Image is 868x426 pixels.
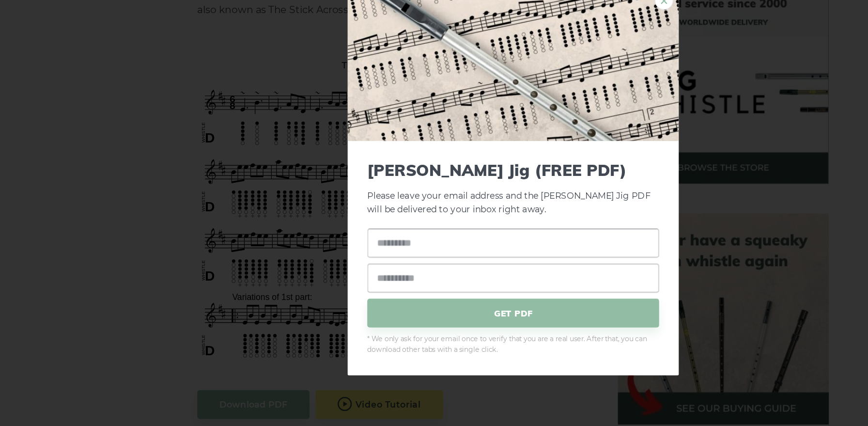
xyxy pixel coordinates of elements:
[303,60,565,181] img: Tin Whistle Tab Preview
[546,63,560,77] a: ×
[319,333,549,351] span: * We only ask for your email once to verify that you are a real user. After that, you can downloa...
[319,306,549,329] span: GET PDF
[319,196,549,211] span: [PERSON_NAME] Jig (FREE PDF)
[319,196,549,241] p: Please leave your email address and the [PERSON_NAME] Jig PDF will be delivered to your inbox rig...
